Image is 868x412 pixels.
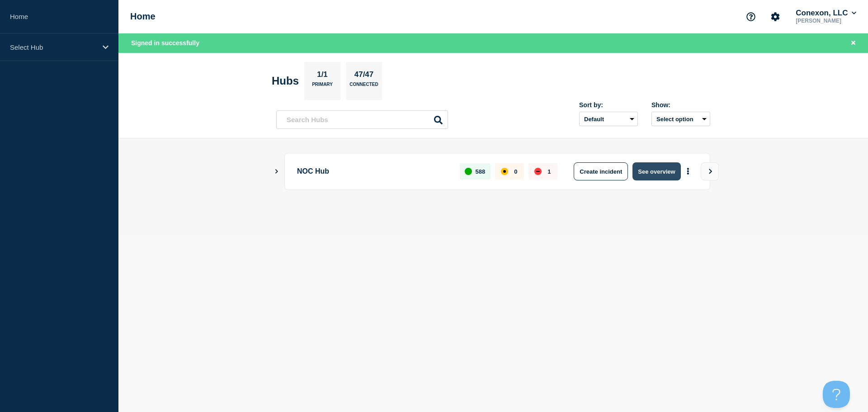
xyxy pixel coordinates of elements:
[274,168,279,175] button: Show Connected Hubs
[314,70,331,82] p: 1/1
[131,39,199,47] span: Signed in successfully
[651,101,710,109] div: Show:
[794,18,858,24] p: [PERSON_NAME]
[741,7,760,26] button: Support
[351,70,377,82] p: 47/47
[297,162,449,180] p: NOC Hub
[349,82,378,91] p: Connected
[701,162,719,180] button: View
[682,163,694,180] button: More actions
[794,9,858,18] button: Conexon, LLC
[632,162,680,180] button: See overview
[312,82,333,91] p: Primary
[579,101,638,109] div: Sort by:
[848,38,859,48] button: Close banner
[501,168,508,175] div: affected
[514,168,517,175] p: 0
[579,112,638,126] select: Sort by
[130,11,156,22] h1: Home
[272,75,299,87] h2: Hubs
[823,381,850,408] iframe: Help Scout Beacon - Open
[10,43,97,51] p: Select Hub
[465,168,472,175] div: up
[534,168,542,175] div: down
[476,168,486,175] p: 588
[574,162,628,180] button: Create incident
[766,7,785,26] button: Account settings
[651,112,710,126] button: Select option
[276,110,448,129] input: Search Hubs
[547,168,551,175] p: 1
